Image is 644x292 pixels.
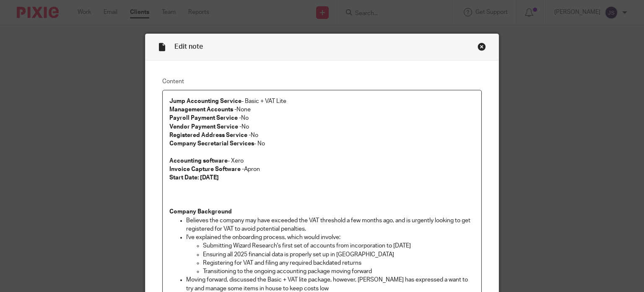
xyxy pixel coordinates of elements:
p: Submitting Wizard Research's first set of accounts from incorporation to [DATE] [203,242,475,250]
strong: Accounting software [169,158,228,164]
strong: Registered Address Service - [169,132,251,138]
span: Edit note [174,43,203,50]
div: Close this dialog window [478,42,486,51]
strong: Jump Accounting Service [169,98,241,104]
strong: Company Secretarial Services [169,141,254,147]
p: No [169,123,475,131]
strong: Vendor Payment Service - [169,124,241,130]
p: Ensuring all 2025 financial data is properly set up in [GEOGRAPHIC_DATA] [203,250,475,259]
p: - Basic + VAT Lite [169,97,475,105]
strong: Payroll Payment Service - [169,115,241,121]
p: Believes the company may have exceeded the VAT threshold a few months ago, and is urgently lookin... [186,216,475,234]
p: Apron [169,165,475,174]
p: Registering for VAT and filing any required backdated returns [203,259,475,267]
p: No [169,114,475,122]
p: None [169,105,475,114]
label: Content [162,77,482,86]
strong: Start Date: [DATE] [169,175,219,181]
p: - Xero [169,157,475,165]
strong: Invoice Capture Software - [169,166,244,172]
strong: Company Background [169,209,232,215]
p: Transitioning to the ongoing accounting package moving forward [203,267,475,276]
p: I've explained the onboarding process, which would involve: [186,233,475,242]
p: No [169,131,475,139]
strong: Management Accounts - [169,107,236,113]
p: - No [169,139,475,148]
